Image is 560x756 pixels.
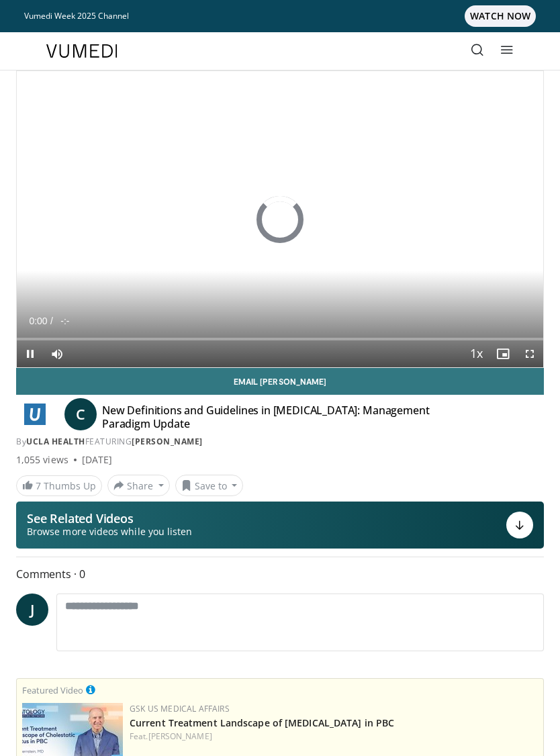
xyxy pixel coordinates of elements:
[16,453,68,467] span: 1,055 views
[130,703,230,714] a: GSK US Medical Affairs
[175,475,244,496] button: Save to
[60,316,69,326] span: -:-
[148,730,212,742] a: [PERSON_NAME]
[27,512,192,525] p: See Related Videos
[50,316,53,326] span: /
[46,44,118,58] img: VuMedi Logo
[26,436,85,447] a: UCLA Health
[29,316,47,326] span: 0:00
[16,565,544,583] span: Comments 0
[516,340,543,367] button: Fullscreen
[132,436,203,447] a: [PERSON_NAME]
[16,404,54,425] img: UCLA Health
[16,368,544,395] a: Email [PERSON_NAME]
[17,338,543,340] div: Progress Bar
[17,71,543,367] video-js: Video Player
[16,436,544,448] div: By FEATURING
[489,340,516,367] button: Enable picture-in-picture mode
[107,475,170,496] button: Share
[44,340,71,367] button: Mute
[27,525,192,538] span: Browse more videos while you listen
[82,453,112,467] div: [DATE]
[465,5,536,27] span: WATCH NOW
[16,594,48,626] a: J
[22,684,83,696] small: Featured Video
[102,404,477,430] h4: New Definitions and Guidelines in [MEDICAL_DATA]: Management Paradigm Update
[16,502,544,549] button: See Related Videos Browse more videos while you listen
[130,730,538,743] div: Feat.
[16,475,102,496] a: 7 Thumbs Up
[463,340,489,367] button: Playback Rate
[24,5,536,27] a: Vumedi Week 2025 ChannelWATCH NOW
[36,479,41,492] span: 7
[17,340,44,367] button: Pause
[130,716,394,729] a: Current Treatment Landscape of [MEDICAL_DATA] in PBC
[64,398,97,430] a: C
